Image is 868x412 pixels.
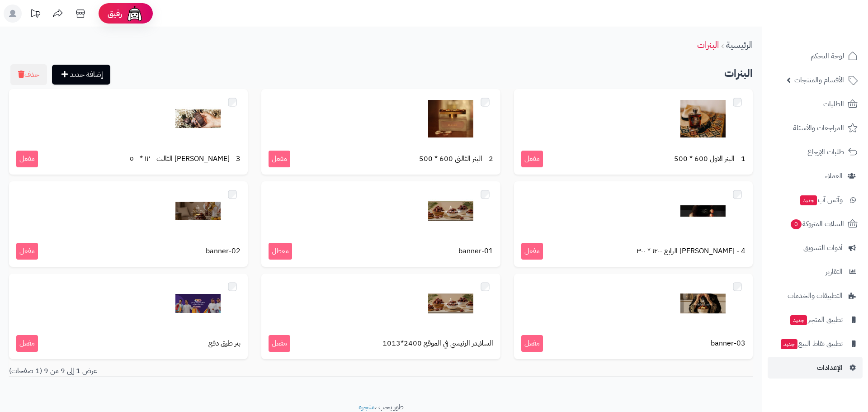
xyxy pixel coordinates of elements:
[788,289,843,302] span: التطبيقات والخدمات
[458,246,493,256] span: banner-01
[726,38,753,52] a: الرئيسية
[9,89,248,175] a: 3 - [PERSON_NAME] الثالث ١٢٠٠ * ٥٠٠ مفعل
[521,151,543,167] span: مفعل
[768,261,863,283] a: التقارير
[514,89,753,175] a: 1 - البنر الاول 600 * 500 مفعل
[674,154,745,164] span: 1 - البنر الاول 600 * 500
[261,181,500,267] a: banner-01 معطل
[790,218,844,230] span: السلات المتروكة
[799,194,843,206] span: وآتس آب
[768,213,863,235] a: السلات المتروكة0
[800,195,817,205] span: جديد
[697,38,719,52] a: البنرات
[791,219,802,229] span: 0
[768,45,863,67] a: لوحة التحكم
[10,64,47,85] button: حذف
[521,243,543,260] span: مفعل
[768,141,863,163] a: طلبات الإرجاع
[261,274,500,359] a: السلايدر الرئيسي في الموقع 2400*1013 مفعل
[2,366,381,376] div: عرض 1 إلى 9 من 9 (1 صفحات)
[419,154,493,164] span: 2 - البنر الثالني 600 * 500
[9,64,753,83] h2: البنرات
[269,335,290,352] span: مفعل
[208,338,241,349] span: بنر طرق دفع
[711,338,745,349] span: banner-03
[793,122,844,134] span: المراجعات والأسئلة
[817,361,843,374] span: الإعدادات
[768,165,863,187] a: العملاء
[9,181,248,267] a: banner-02 مفعل
[780,337,843,350] span: تطبيق نقاط البيع
[514,274,753,359] a: banner-03 مفعل
[768,189,863,211] a: وآتس آبجديد
[807,146,844,158] span: طلبات الإرجاع
[768,333,863,355] a: تطبيق نقاط البيعجديد
[52,65,110,85] a: إضافة جديد
[826,265,843,278] span: التقارير
[108,8,122,19] span: رفيق
[24,5,47,25] a: تحديثات المنصة
[768,285,863,307] a: التطبيقات والخدمات
[126,5,144,23] img: ai-face.png
[803,242,843,254] span: أدوات التسويق
[206,246,241,256] span: banner-02
[269,151,290,167] span: مفعل
[781,339,797,349] span: جديد
[825,170,843,182] span: العملاء
[514,181,753,267] a: 4 - [PERSON_NAME] الرابع ١٢٠٠ * ٣٠٠ مفعل
[269,243,292,260] span: معطل
[794,74,844,86] span: الأقسام والمنتجات
[768,309,863,331] a: تطبيق المتجرجديد
[811,50,844,62] span: لوحة التحكم
[789,313,843,326] span: تطبيق المتجر
[768,237,863,259] a: أدوات التسويق
[382,338,493,349] span: السلايدر الرئيسي في الموقع 2400*1013
[768,93,863,115] a: الطلبات
[16,243,38,260] span: مفعل
[823,98,844,110] span: الطلبات
[768,117,863,139] a: المراجعات والأسئلة
[16,151,38,167] span: مفعل
[637,246,745,256] span: 4 - [PERSON_NAME] الرابع ١٢٠٠ * ٣٠٠
[521,335,543,352] span: مفعل
[790,315,807,325] span: جديد
[768,357,863,379] a: الإعدادات
[130,154,241,164] span: 3 - [PERSON_NAME] الثالث ١٢٠٠ * ٥٠٠
[261,89,500,175] a: 2 - البنر الثالني 600 * 500 مفعل
[9,274,248,359] a: بنر طرق دفع مفعل
[16,335,38,352] span: مفعل
[807,22,859,41] img: logo-2.png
